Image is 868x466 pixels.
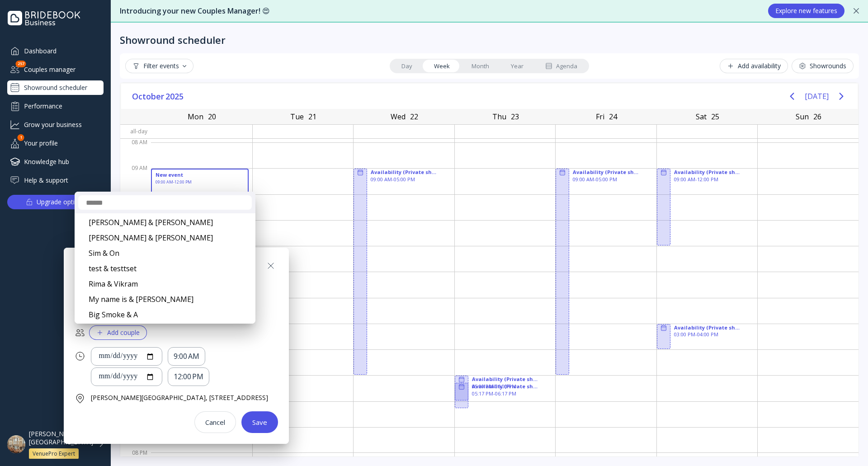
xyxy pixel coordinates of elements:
[76,215,254,230] div: [PERSON_NAME] & [PERSON_NAME]
[76,307,254,322] div: Big Smoke & A
[76,261,254,276] div: test & testtset
[76,230,254,245] div: [PERSON_NAME] & [PERSON_NAME]
[76,292,254,307] div: My name is & [PERSON_NAME]
[76,276,254,292] div: Rima & Vikram
[76,245,254,261] div: Sim & On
